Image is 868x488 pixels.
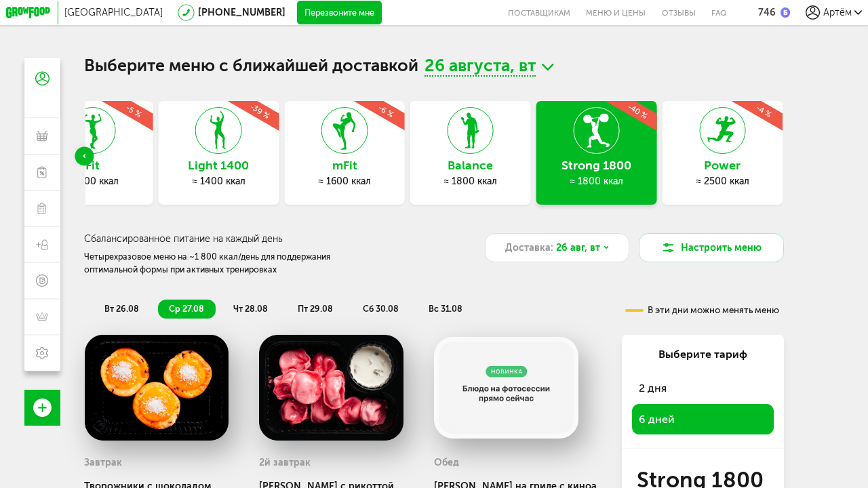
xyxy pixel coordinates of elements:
[410,159,531,173] h3: Balance
[33,176,153,187] div: ≈ 1200 ккал
[536,159,657,173] h3: Strong 1800
[625,306,779,314] div: В эти дни можно менять меню
[505,241,553,255] span: Доставка:
[169,304,204,314] span: ср 27.08
[662,176,783,187] div: ≈ 2500 ккал
[639,413,675,426] span: 6 дней
[158,176,279,187] div: ≈ 1400 ккал
[84,58,783,77] h1: Выберите меню с ближайшей доставкой
[158,159,279,173] h3: Light 1400
[662,159,783,173] h3: Power
[75,146,94,165] div: Previous slide
[434,335,578,441] img: big_noimage.png
[781,7,790,17] img: bonus_b.cdccf46.png
[297,1,381,25] button: Перезвоните мне
[363,304,399,314] span: сб 30.08
[259,457,311,468] h3: 2й завтрак
[425,58,536,77] span: 26 августа, вт
[84,233,484,245] h3: Сбалансированное питание на каждый день
[429,304,462,314] span: вс 31.08
[639,233,783,262] button: Настроить меню
[556,241,600,255] span: 26 авг, вт
[582,75,694,148] div: -40 %
[104,304,139,314] span: вт 26.08
[33,159,153,173] h3: Fit
[198,7,285,18] a: [PHONE_NUMBER]
[823,7,852,18] span: Артём
[410,176,531,187] div: ≈ 1800 ккал
[64,7,163,18] span: [GEOGRAPHIC_DATA]
[708,75,820,148] div: -4 %
[330,75,442,148] div: -6 %
[78,75,190,148] div: -5 %
[204,75,316,148] div: -39 %
[536,176,657,187] div: ≈ 1800 ккал
[84,335,229,441] img: big_ODjpldn9T9OdJK2T.png
[84,457,122,468] h3: Завтрак
[284,159,405,173] h3: mFit
[84,251,332,276] div: Четырехразовое меню на ~1 800 ккал/день для поддержания оптимальной формы при активных тренировках
[434,457,459,468] h3: Обед
[259,335,403,441] img: big_tsROXB5P9kwqKV4s.png
[284,176,405,187] div: ≈ 1600 ккал
[298,304,333,314] span: пт 29.08
[758,7,776,18] div: 746
[639,382,667,394] span: 2 дня
[233,304,268,314] span: чт 28.08
[632,346,774,362] div: Выберите тариф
